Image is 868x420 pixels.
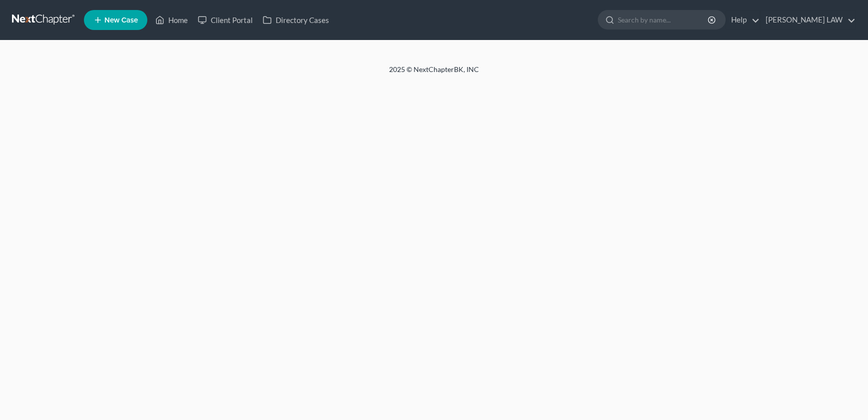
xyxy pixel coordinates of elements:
a: Home [150,11,193,29]
a: [PERSON_NAME] LAW [761,11,856,29]
input: Search by name... [618,10,709,29]
span: New Case [104,16,138,24]
div: 2025 © NextChapterBK, INC [149,64,719,82]
a: Help [726,11,760,29]
a: Directory Cases [258,11,334,29]
a: Client Portal [193,11,258,29]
